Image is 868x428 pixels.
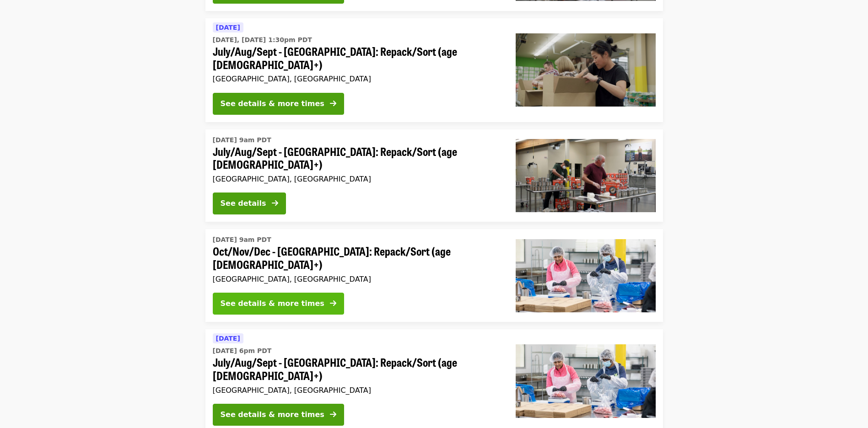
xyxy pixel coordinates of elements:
div: See details & more times [221,98,324,109]
i: arrow-right icon [330,410,336,419]
img: July/Aug/Sept - Portland: Repack/Sort (age 16+) organized by Oregon Food Bank [516,139,656,212]
button: See details & more times [213,93,344,115]
a: See details for "July/Aug/Sept - Portland: Repack/Sort (age 8+)" [205,18,663,122]
div: See details & more times [221,409,324,420]
i: arrow-right icon [330,299,336,308]
time: [DATE] 9am PDT [213,235,271,245]
img: July/Aug/Sept - Beaverton: Repack/Sort (age 10+) organized by Oregon Food Bank [516,344,656,417]
time: [DATE] 9am PDT [213,135,271,145]
span: July/Aug/Sept - [GEOGRAPHIC_DATA]: Repack/Sort (age [DEMOGRAPHIC_DATA]+) [213,145,501,171]
div: [GEOGRAPHIC_DATA], [GEOGRAPHIC_DATA] [213,175,501,183]
i: arrow-right icon [330,99,336,108]
i: arrow-right icon [272,199,278,208]
span: [DATE] [216,24,240,31]
div: See details & more times [221,298,324,309]
a: See details for "July/Aug/Sept - Portland: Repack/Sort (age 16+)" [205,129,663,222]
div: See details [221,198,266,209]
button: See details & more times [213,404,344,426]
div: [GEOGRAPHIC_DATA], [GEOGRAPHIC_DATA] [213,386,501,395]
button: See details & more times [213,293,344,315]
span: July/Aug/Sept - [GEOGRAPHIC_DATA]: Repack/Sort (age [DEMOGRAPHIC_DATA]+) [213,45,501,71]
time: [DATE], [DATE] 1:30pm PDT [213,35,312,45]
div: [GEOGRAPHIC_DATA], [GEOGRAPHIC_DATA] [213,275,501,284]
span: [DATE] [216,335,240,342]
span: July/Aug/Sept - [GEOGRAPHIC_DATA]: Repack/Sort (age [DEMOGRAPHIC_DATA]+) [213,356,501,382]
div: [GEOGRAPHIC_DATA], [GEOGRAPHIC_DATA] [213,75,501,83]
img: July/Aug/Sept - Portland: Repack/Sort (age 8+) organized by Oregon Food Bank [516,33,656,107]
time: [DATE] 6pm PDT [213,346,272,356]
span: Oct/Nov/Dec - [GEOGRAPHIC_DATA]: Repack/Sort (age [DEMOGRAPHIC_DATA]+) [213,245,501,271]
img: Oct/Nov/Dec - Beaverton: Repack/Sort (age 10+) organized by Oregon Food Bank [516,239,656,312]
button: See details [213,193,286,214]
a: See details for "Oct/Nov/Dec - Beaverton: Repack/Sort (age 10+)" [205,229,663,322]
